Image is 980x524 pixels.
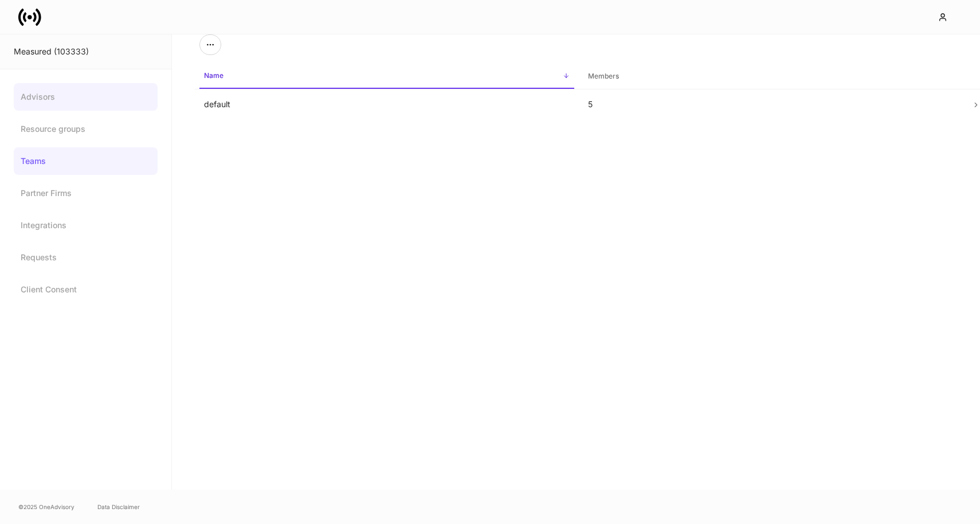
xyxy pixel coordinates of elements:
span: Name [199,64,574,89]
span: © 2025 OneAdvisory [18,502,75,511]
h6: Members [588,71,619,81]
a: Requests [14,244,158,271]
td: 5 [579,89,963,120]
td: default [195,89,579,120]
a: Teams [14,147,158,175]
a: Data Disclaimer [97,502,140,511]
a: Client Consent [14,276,158,303]
div: Measured (103333) [14,46,158,57]
a: Integrations [14,212,158,239]
a: Partner Firms [14,179,158,207]
span: Members [583,65,958,88]
h6: Name [204,70,224,81]
a: Advisors [14,83,158,111]
a: Resource groups [14,115,158,143]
